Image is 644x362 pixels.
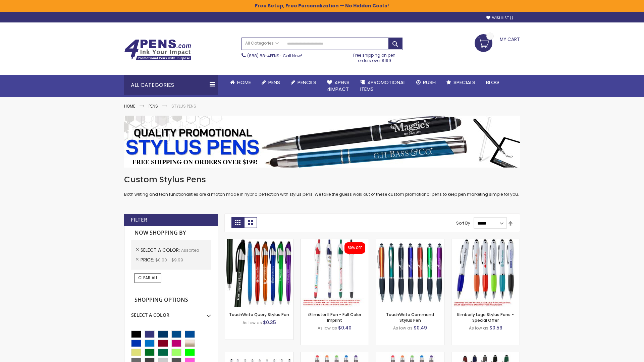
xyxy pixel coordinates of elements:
[489,324,502,331] span: $0.59
[225,239,293,244] a: TouchWrite Query Stylus Pen-Assorted
[268,79,280,86] span: Pens
[131,293,211,307] strong: Shopping Options
[453,79,475,86] span: Specials
[301,239,369,307] img: iSlimster II - Full Color-Assorted
[355,75,411,97] a: 4PROMOTIONALITEMS
[141,256,155,263] span: Price
[231,217,244,228] strong: Grid
[155,257,183,263] span: $0.00 - $9.99
[124,103,135,109] a: Home
[245,41,279,46] span: All Categories
[481,75,504,90] a: Blog
[225,239,293,307] img: TouchWrite Query Stylus Pen-Assorted
[360,79,406,93] span: 4PROMOTIONAL ITEMS
[322,75,355,97] a: 4Pens4impact
[149,103,158,109] a: Pens
[301,352,369,358] a: Islander Softy Gel Pen with Stylus-Assorted
[451,352,520,358] a: Custom Soft Touch® Metal Pens with Stylus-Assorted
[131,216,147,224] strong: Filter
[225,352,293,358] a: Stiletto Advertising Stylus Pens-Assorted
[225,75,256,90] a: Home
[124,75,218,95] div: All Categories
[346,50,403,63] div: Free shipping on pen orders over $199
[393,325,413,331] span: As low as
[486,79,499,86] span: Blog
[124,116,520,168] img: Stylus Pens
[456,220,470,226] label: Sort By
[376,239,444,307] img: TouchWrite Command Stylus Pen-Assorted
[298,79,316,86] span: Pencils
[338,324,352,331] span: $0.40
[247,53,279,59] a: (888) 88-4PENS
[457,312,514,323] a: Kimberly Logo Stylus Pens - Special Offer
[124,174,520,197] div: Both writing and tech functionalities are a match made in hybrid perfection with stylus pens. We ...
[263,319,276,326] span: $0.35
[171,103,196,109] strong: Stylus Pens
[376,239,444,244] a: TouchWrite Command Stylus Pen-Assorted
[486,15,513,20] a: Wishlist
[308,312,361,323] a: iSlimster II Pen - Full Color Imprint
[414,324,427,331] span: $0.49
[141,247,181,253] span: Select A Color
[469,325,488,331] span: As low as
[256,75,285,90] a: Pens
[138,275,158,281] span: Clear All
[131,307,211,318] div: Select A Color
[318,325,337,331] span: As low as
[301,239,369,244] a: iSlimster II - Full Color-Assorted
[242,38,282,49] a: All Categories
[124,174,520,185] h1: Custom Stylus Pens
[181,247,199,253] span: Assorted
[451,239,520,244] a: Kimberly Logo Stylus Pens-Assorted
[376,352,444,358] a: Islander Softy Gel with Stylus - ColorJet Imprint-Assorted
[441,75,481,90] a: Specials
[451,239,520,307] img: Kimberly Logo Stylus Pens-Assorted
[327,79,350,93] span: 4Pens 4impact
[243,320,262,325] span: As low as
[237,79,251,86] span: Home
[386,312,434,323] a: TouchWrite Command Stylus Pen
[411,75,441,90] a: Rush
[124,39,191,61] img: 4Pens Custom Pens and Promotional Products
[247,53,302,59] span: - Call Now!
[285,75,322,90] a: Pencils
[131,226,211,240] strong: Now Shopping by
[423,79,436,86] span: Rush
[135,273,161,283] a: Clear All
[229,312,289,317] a: TouchWrite Query Stylus Pen
[348,246,362,250] div: 30% OFF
